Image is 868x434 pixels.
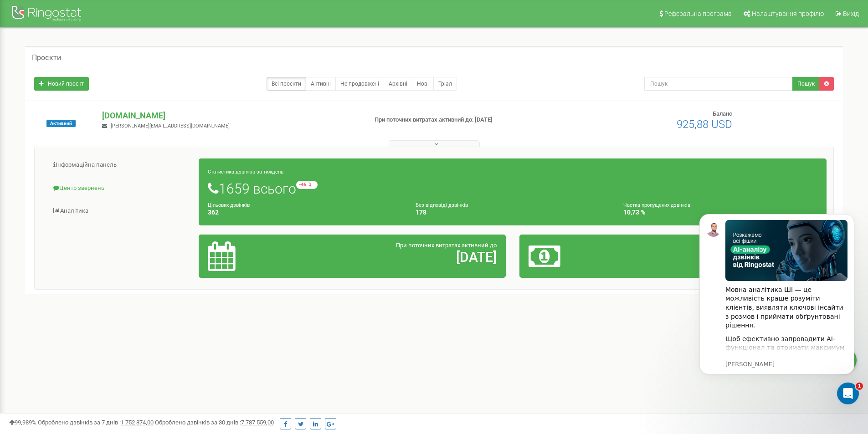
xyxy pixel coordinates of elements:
h2: 925,88 $ [629,250,817,265]
u: 7 787 559,00 [241,419,274,426]
p: При поточних витратах активний до: [DATE] [375,116,564,124]
span: Налаштування профілю [752,10,824,17]
small: Статистика дзвінків за тиждень [208,169,283,175]
a: Нові [412,77,434,91]
small: -46 [296,181,318,189]
iframe: Intercom live chat [837,383,859,404]
span: 99,989% [9,419,36,426]
h5: Проєкти [32,54,61,62]
small: Без відповіді дзвінків [416,202,468,208]
small: Цільових дзвінків [208,202,250,208]
span: Реферальна програма [664,10,732,17]
a: Активні [306,77,336,91]
h2: [DATE] [308,250,497,265]
h4: 178 [416,209,610,216]
span: Баланс [713,110,732,117]
a: Аналiтика [41,200,199,222]
small: Частка пропущених дзвінків [623,202,690,208]
span: Активний [46,120,76,127]
iframe: Intercom notifications повідомлення [686,200,868,409]
p: [DOMAIN_NAME] [102,110,360,122]
a: Всі проєкти [267,77,306,91]
a: Інформаційна панель [41,154,199,176]
span: При поточних витратах активний до [396,242,497,249]
h1: 1659 всього [208,181,817,196]
span: Оброблено дзвінків за 30 днів : [155,419,274,426]
span: [PERSON_NAME][EMAIL_ADDRESS][DOMAIN_NAME] [111,123,230,129]
h4: 362 [208,209,402,216]
a: Тріал [433,77,457,91]
input: Пошук [644,77,793,91]
button: Пошук [792,77,820,91]
a: Не продовжені [335,77,384,91]
a: Архівні [384,77,412,91]
span: 925,88 USD [677,118,732,131]
u: 1 752 874,00 [121,419,154,426]
span: 1 [856,383,863,390]
span: Оброблено дзвінків за 7 днів : [38,419,154,426]
a: Центр звернень [41,177,199,199]
h4: 10,73 % [623,209,817,216]
a: Новий проєкт [34,77,89,91]
span: Вихід [843,10,859,17]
